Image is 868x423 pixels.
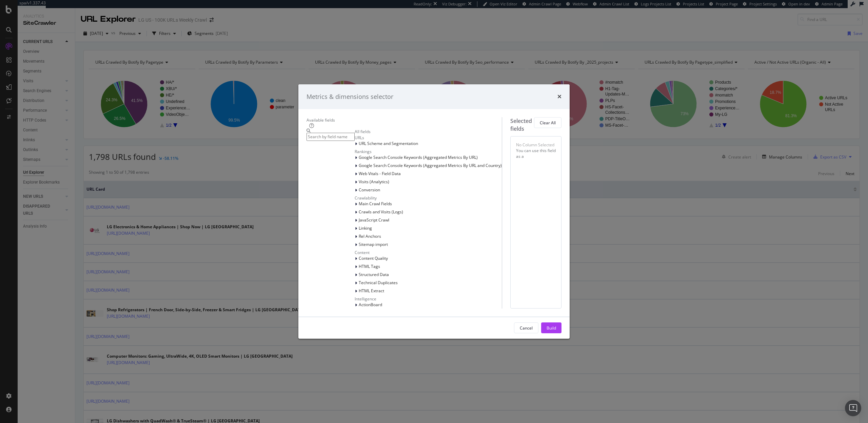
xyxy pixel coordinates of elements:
span: URL Scheme and Segmentation [359,141,418,146]
span: Sitemap import [359,241,388,247]
span: Conversion [359,187,380,193]
span: Content Quality [359,255,388,261]
span: HTML Tags [359,263,380,269]
span: Technical Duplicates [359,280,398,285]
div: Metrics & dimensions selector [307,92,393,101]
div: times [557,92,561,101]
div: URLs [355,135,502,141]
span: ActionBoard [359,302,382,308]
span: Web Vitals - Field Data [359,171,401,176]
button: Build [541,322,561,333]
span: Linking [359,225,372,231]
div: Rankings [355,149,502,154]
div: Crawlability [355,195,502,201]
span: HTML Extract [359,288,384,294]
span: Structured Data [359,272,389,277]
button: Cancel [514,322,538,333]
div: Selected fields [510,117,534,133]
div: You can use this field as a [516,148,556,159]
div: Clear All [540,120,556,126]
span: JavaScript Crawl [359,217,389,223]
span: Google Search Console Keywords (Aggregated Metrics By URL) [359,154,478,160]
span: Crawls and Visits (Logs) [359,209,403,215]
div: Open Intercom Messenger [845,400,861,416]
div: modal [298,84,570,339]
span: Visits (Analytics) [359,179,389,185]
input: Search by field name [307,133,355,141]
div: Build [547,325,556,331]
div: Content [355,250,502,255]
div: Available fields [307,117,502,123]
div: Cancel [520,325,533,331]
div: All fields [355,129,502,135]
span: Rel Anchors [359,233,381,239]
div: No Column Selected [516,142,554,148]
span: Google Search Console Keywords (Aggregated Metrics By URL and Country) [359,163,502,168]
button: Clear All [534,117,561,128]
span: Main Crawl Fields [359,201,392,207]
div: Intelligence [355,296,502,302]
